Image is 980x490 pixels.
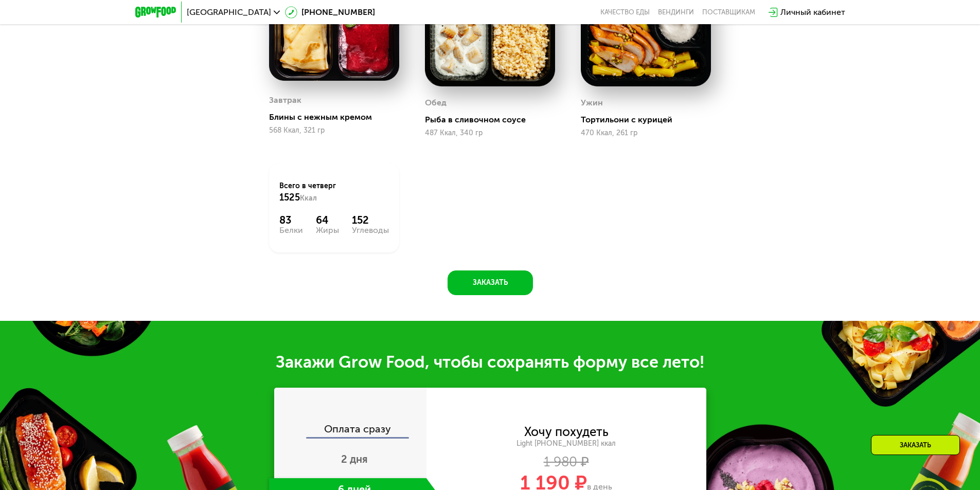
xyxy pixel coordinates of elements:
span: Ккал [300,194,317,203]
div: Light [PHONE_NUMBER] ккал [426,439,706,448]
div: Всего в четверг [279,181,389,204]
div: Рыба в сливочном соусе [425,115,563,125]
div: 568 Ккал, 321 гр [269,126,399,135]
div: 83 [279,214,303,226]
div: Белки [279,226,303,234]
div: 152 [352,214,389,226]
div: 64 [316,214,339,226]
span: 2 дня [341,453,368,465]
div: Личный кабинет [780,6,845,19]
button: Заказать [448,270,533,295]
a: Вендинги [658,8,694,16]
div: 487 Ккал, 340 гр [425,129,555,137]
div: Тортильони с курицей [581,115,719,125]
span: [GEOGRAPHIC_DATA] [187,8,271,16]
a: [PHONE_NUMBER] [285,6,375,19]
div: Блины с нежным кремом [269,112,407,122]
a: Качество еды [600,8,650,16]
div: Оплата сразу [275,424,426,437]
div: Ужин [581,95,603,111]
div: поставщикам [702,8,755,16]
div: Хочу похудеть [524,426,609,438]
div: Жиры [316,226,339,234]
div: Завтрак [269,93,301,108]
span: 1525 [279,192,300,203]
div: 1 980 ₽ [426,457,706,468]
div: Обед [425,95,447,111]
div: Заказать [871,435,960,455]
div: Углеводы [352,226,389,234]
div: 470 Ккал, 261 гр [581,129,711,137]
